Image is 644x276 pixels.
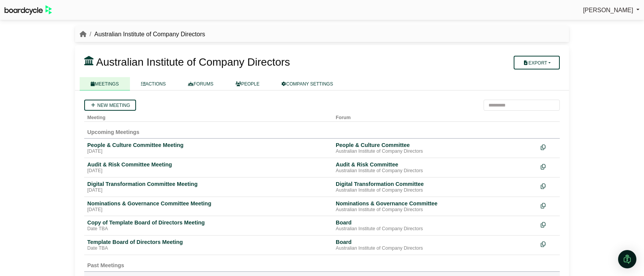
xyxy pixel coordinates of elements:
a: Digital Transformation Committee Australian Institute of Company Directors [336,181,535,194]
span: Past Meetings [87,262,124,268]
div: Digital Transformation Committee Meeting [87,181,330,187]
div: Template Board of Directors Meeting [87,239,330,245]
th: Meeting [84,111,333,122]
div: Nominations & Governance Committee Meeting [87,200,330,207]
a: Digital Transformation Committee Meeting [DATE] [87,181,330,194]
a: FORUMS [177,77,224,90]
a: Board Australian Institute of Company Directors [336,219,535,232]
a: Template Board of Directors Meeting Date TBA [87,239,330,252]
div: Board [336,239,535,245]
a: Audit & Risk Committee Australian Institute of Company Directors [336,161,535,174]
div: [DATE] [87,187,330,194]
div: Audit & Risk Committee [336,161,535,168]
div: Date TBA [87,226,330,232]
div: People & Culture Committee [336,142,535,148]
a: New meeting [84,100,136,111]
div: Copy of Template Board of Directors Meeting [87,219,330,226]
div: Make a copy [541,239,557,249]
div: Audit & Risk Committee Meeting [87,161,330,168]
a: Nominations & Governance Committee Meeting [DATE] [87,200,330,213]
th: Forum [333,111,538,122]
div: [DATE] [87,207,330,213]
a: Audit & Risk Committee Meeting [DATE] [87,161,330,174]
span: [PERSON_NAME] [583,7,633,13]
a: Copy of Template Board of Directors Meeting Date TBA [87,219,330,232]
div: Make a copy [541,219,557,229]
div: Australian Institute of Company Directors [336,245,535,252]
div: People & Culture Committee Meeting [87,142,330,148]
div: Make a copy [541,161,557,171]
img: BoardcycleBlackGreen-aaafeed430059cb809a45853b8cf6d952af9d84e6e89e1f1685b34bfd5cb7d64.svg [5,5,52,15]
li: Australian Institute of Company Directors [87,29,205,39]
div: Nominations & Governance Committee [336,200,535,207]
div: [DATE] [87,148,330,155]
a: Board Australian Institute of Company Directors [336,239,535,252]
a: [PERSON_NAME] [583,5,639,15]
a: People & Culture Committee Australian Institute of Company Directors [336,142,535,155]
div: Australian Institute of Company Directors [336,226,535,232]
nav: breadcrumb [80,29,205,39]
a: ACTIONS [130,77,177,90]
div: Australian Institute of Company Directors [336,207,535,213]
div: Open Intercom Messenger [618,250,636,268]
div: Australian Institute of Company Directors [336,168,535,174]
span: Australian Institute of Company Directors [96,56,290,68]
a: People & Culture Committee Meeting [DATE] [87,142,330,155]
a: Nominations & Governance Committee Australian Institute of Company Directors [336,200,535,213]
a: PEOPLE [224,77,271,90]
a: MEETINGS [80,77,130,90]
div: Make a copy [541,142,557,152]
div: Date TBA [87,245,330,252]
span: Upcoming Meetings [87,129,139,135]
div: [DATE] [87,168,330,174]
div: Digital Transformation Committee [336,181,535,187]
a: COMPANY SETTINGS [271,77,344,90]
div: Board [336,219,535,226]
div: Australian Institute of Company Directors [336,148,535,155]
div: Make a copy [541,200,557,210]
div: Make a copy [541,181,557,191]
button: Export [514,56,560,69]
div: Australian Institute of Company Directors [336,187,535,194]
